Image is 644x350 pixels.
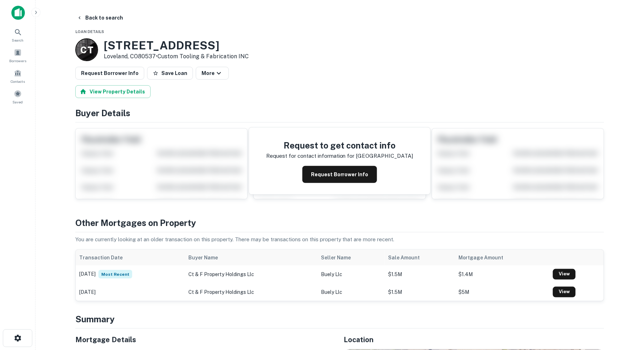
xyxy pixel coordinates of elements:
[553,287,576,297] a: View
[317,250,385,265] th: Seller Name
[11,79,25,84] span: Contacts
[2,46,33,65] a: Borrowers
[75,29,104,34] span: Loan Details
[76,250,185,265] th: Transaction Date
[9,58,26,64] span: Borrowers
[147,67,193,80] button: Save Loan
[317,265,385,283] td: buely llc
[75,107,604,119] h4: Buyer Details
[75,313,604,325] h4: Summary
[385,250,455,265] th: Sale Amount
[157,53,249,60] a: Custom Tooling & Fabrication INC
[75,85,151,98] button: View Property Details
[2,87,33,106] a: Saved
[185,250,317,265] th: Buyer Name
[455,250,550,265] th: Mortgage Amount
[356,152,413,160] p: [GEOGRAPHIC_DATA]
[74,11,126,24] button: Back to search
[104,39,249,52] h3: [STREET_ADDRESS]
[2,25,33,44] a: Search
[2,66,33,86] a: Contacts
[385,283,455,301] td: $1.5M
[344,334,604,345] h5: Location
[196,67,229,80] button: More
[317,283,385,301] td: buely llc
[553,269,576,280] a: View
[185,283,317,301] td: ct & f property holdings llc
[302,166,377,183] button: Request Borrower Info
[75,67,144,80] button: Request Borrower Info
[75,235,604,244] p: You are currently looking at an older transaction on this property. There may be transactions on ...
[12,37,24,43] span: Search
[81,43,93,57] p: C T
[385,265,455,283] td: $1.5M
[104,52,249,61] p: Loveland, CO80537 •
[185,265,317,283] td: ct & f property holdings llc
[75,216,604,229] h4: Other Mortgages on Property
[608,270,644,305] iframe: Chat Widget
[13,99,23,105] span: Saved
[75,334,336,345] h5: Mortgage Details
[11,6,25,20] img: capitalize-icon.png
[98,270,132,279] span: Most Recent
[266,139,413,152] h4: Request to get contact info
[455,265,550,283] td: $1.4M
[76,265,185,283] td: [DATE]
[266,152,355,160] p: Request for contact information for
[76,283,185,301] td: [DATE]
[455,283,550,301] td: $5M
